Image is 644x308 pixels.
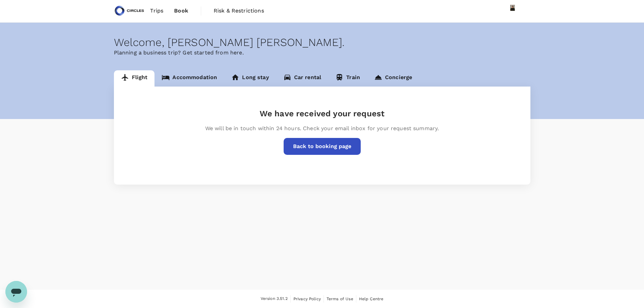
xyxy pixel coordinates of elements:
a: Long stay [224,70,276,87]
span: Privacy Policy [293,297,321,301]
span: Book [174,7,188,15]
p: Planning a business trip? Get started from here. [114,49,530,57]
span: Risk & Restrictions [214,7,264,15]
a: Flight [114,70,155,87]
iframe: Button to launch messaging window [5,281,27,303]
button: Back to booking page [284,138,361,155]
a: Terms of Use [327,295,353,303]
h5: We have received your request [205,108,439,119]
p: We will be in touch within 24 hours. Check your email inbox for your request summary. [205,124,439,133]
div: Welcome , [PERSON_NAME] [PERSON_NAME] . [114,36,530,49]
a: Concierge [367,70,419,87]
span: Help Centre [359,297,384,301]
a: Help Centre [359,295,384,303]
img: Azizi Ratna Yulis Mohd Zin [506,4,520,18]
span: Version 3.51.2 [261,295,288,302]
a: Privacy Policy [293,295,321,303]
img: Circles [114,3,145,18]
a: Car rental [276,70,329,87]
span: Terms of Use [327,297,353,301]
a: Accommodation [154,70,224,87]
a: Train [328,70,367,87]
span: Trips [150,7,163,15]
